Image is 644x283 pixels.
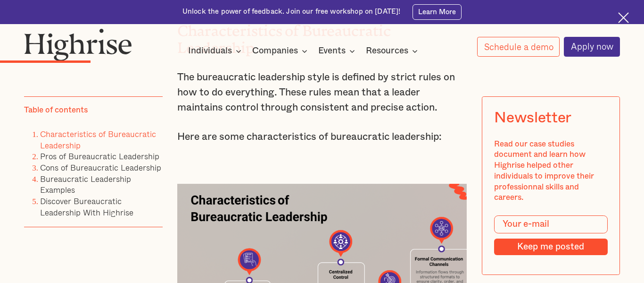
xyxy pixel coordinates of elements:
input: Keep me posted [494,239,607,256]
div: Events [318,45,346,57]
a: Discover Bureaucratic Leadership With Highrise [40,195,133,219]
a: Schedule a demo [477,37,560,57]
a: Characteristics of Bureaucratic Leadership [40,128,156,152]
div: Table of contents [24,105,88,116]
div: Companies [252,45,298,57]
div: Read our case studies document and learn how Highrise helped other individuals to improve their p... [494,139,607,203]
div: Individuals [188,45,244,57]
div: Resources [366,45,408,57]
div: Events [318,45,358,57]
form: Modal Form [494,215,607,256]
a: Bureaucratic Leadership Examples [40,172,131,197]
div: Individuals [188,45,232,57]
div: Resources [366,45,421,57]
div: Companies [252,45,310,57]
p: The bureaucratic leadership style is defined by strict rules on how to do everything. These rules... [177,70,467,115]
a: Learn More [413,4,462,20]
div: Unlock the power of feedback. Join our free workshop on [DATE]! [182,7,400,17]
a: Apply now [564,37,620,57]
img: Highrise logo [24,28,132,61]
a: Cons of Bureaucratic Leadership [40,162,161,174]
p: Here are some characteristics of bureaucratic leadership: [177,129,467,145]
div: Newsletter [494,110,571,127]
img: Cross icon [618,12,629,23]
input: Your e-mail [494,215,607,233]
a: Pros of Bureaucratic Leadership [40,150,159,163]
